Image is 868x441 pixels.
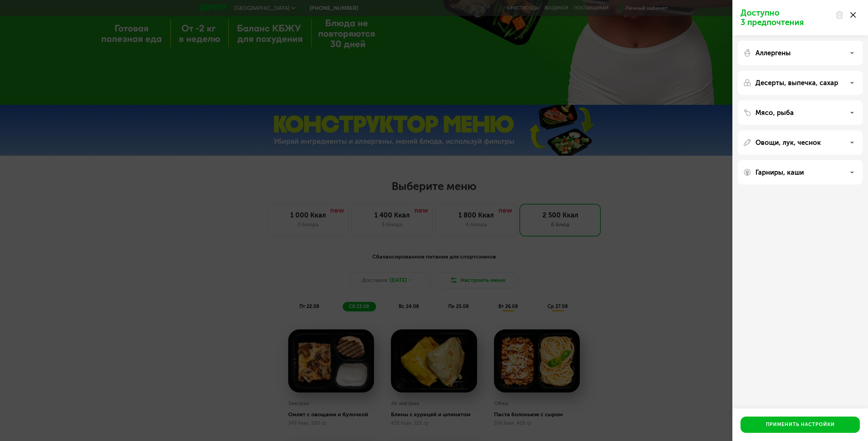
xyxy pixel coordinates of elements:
p: Десерты, выпечка, сахар [755,79,838,87]
button: Применить настройки [741,417,860,433]
div: Применить настройки [766,421,835,428]
p: Гарниры, каши [755,168,804,176]
p: Мясо, рыба [755,109,794,117]
p: Овощи, лук, чеснок [755,138,821,147]
p: Доступно 3 предпочтения [741,8,831,27]
p: Аллергены [755,49,791,57]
